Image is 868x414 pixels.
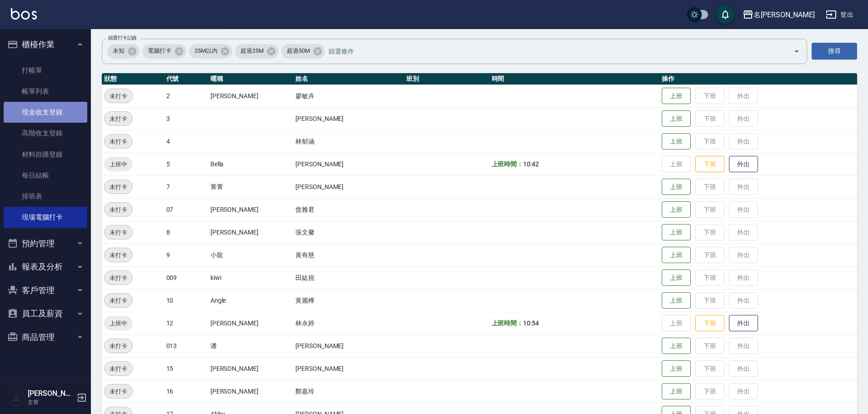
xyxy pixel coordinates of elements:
[105,296,132,305] span: 未打卡
[293,334,404,357] td: [PERSON_NAME]
[164,244,208,266] td: 9
[208,73,293,85] th: 暱稱
[729,315,758,332] button: 外出
[4,232,87,255] button: 預約管理
[235,44,279,59] div: 超過25M
[208,266,293,289] td: kiwi
[208,357,293,380] td: [PERSON_NAME]
[164,107,208,130] td: 3
[142,46,177,55] span: 電腦打卡
[164,198,208,221] td: 07
[662,133,691,150] button: 上班
[4,302,87,325] button: 員工及薪資
[164,289,208,312] td: 10
[208,244,293,266] td: 小龍
[164,175,208,198] td: 7
[326,43,778,59] input: 篩選條件
[662,247,691,264] button: 上班
[208,85,293,107] td: [PERSON_NAME]
[662,292,691,309] button: 上班
[208,175,293,198] td: 菁菁
[662,88,691,105] button: 上班
[281,46,315,55] span: 超過50M
[293,153,404,175] td: [PERSON_NAME]
[293,175,404,198] td: [PERSON_NAME]
[695,315,724,332] button: 下班
[659,73,857,85] th: 操作
[164,85,208,107] td: 2
[164,153,208,175] td: 5
[662,110,691,127] button: 上班
[293,357,404,380] td: [PERSON_NAME]
[7,389,25,407] img: Person
[164,266,208,289] td: 009
[404,73,489,85] th: 班別
[104,160,133,169] span: 上班中
[208,289,293,312] td: Angle
[4,207,87,228] a: 現場電腦打卡
[102,73,164,85] th: 狀態
[662,360,691,377] button: 上班
[142,44,186,59] div: 電腦打卡
[105,182,132,192] span: 未打卡
[293,130,404,153] td: 林郁涵
[164,357,208,380] td: 15
[105,91,132,101] span: 未打卡
[293,198,404,221] td: 曾雅君
[739,5,818,24] button: 名[PERSON_NAME]
[208,312,293,334] td: [PERSON_NAME]
[105,250,132,260] span: 未打卡
[4,325,87,349] button: 商品管理
[164,221,208,244] td: 8
[108,35,137,41] label: 篩選打卡記錄
[489,73,660,85] th: 時間
[662,179,691,195] button: 上班
[189,46,223,55] span: 25M以內
[11,8,37,20] img: Logo
[293,107,404,130] td: [PERSON_NAME]
[105,205,132,214] span: 未打卡
[105,341,132,351] span: 未打卡
[492,319,524,327] b: 上班時間：
[28,398,74,406] p: 主管
[695,156,724,173] button: 下班
[189,44,233,59] div: 25M以內
[105,137,132,146] span: 未打卡
[4,165,87,186] a: 每日結帳
[729,156,758,173] button: 外出
[164,334,208,357] td: 013
[4,33,87,56] button: 櫃檯作業
[164,130,208,153] td: 4
[208,153,293,175] td: Bella
[4,60,87,81] a: 打帳單
[105,387,132,396] span: 未打卡
[164,380,208,403] td: 16
[523,160,539,168] span: 10:42
[293,266,404,289] td: 田紘祝
[492,160,524,168] b: 上班時間：
[662,383,691,400] button: 上班
[4,255,87,279] button: 報表及分析
[753,9,815,20] div: 名[PERSON_NAME]
[812,43,857,60] button: 搜尋
[105,364,132,374] span: 未打卡
[164,73,208,85] th: 代號
[208,334,293,357] td: 潘
[822,6,857,23] button: 登出
[235,46,269,55] span: 超過25M
[293,312,404,334] td: 林永婷
[208,221,293,244] td: [PERSON_NAME]
[107,44,140,59] div: 未知
[293,244,404,266] td: 黃有慈
[105,228,132,237] span: 未打卡
[105,273,132,283] span: 未打卡
[4,279,87,302] button: 客戶管理
[104,319,133,328] span: 上班中
[208,380,293,403] td: [PERSON_NAME]
[4,144,87,165] a: 材料自購登錄
[4,81,87,102] a: 帳單列表
[208,198,293,221] td: [PERSON_NAME]
[293,289,404,312] td: 黃麗樺
[4,102,87,123] a: 現金收支登錄
[662,338,691,354] button: 上班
